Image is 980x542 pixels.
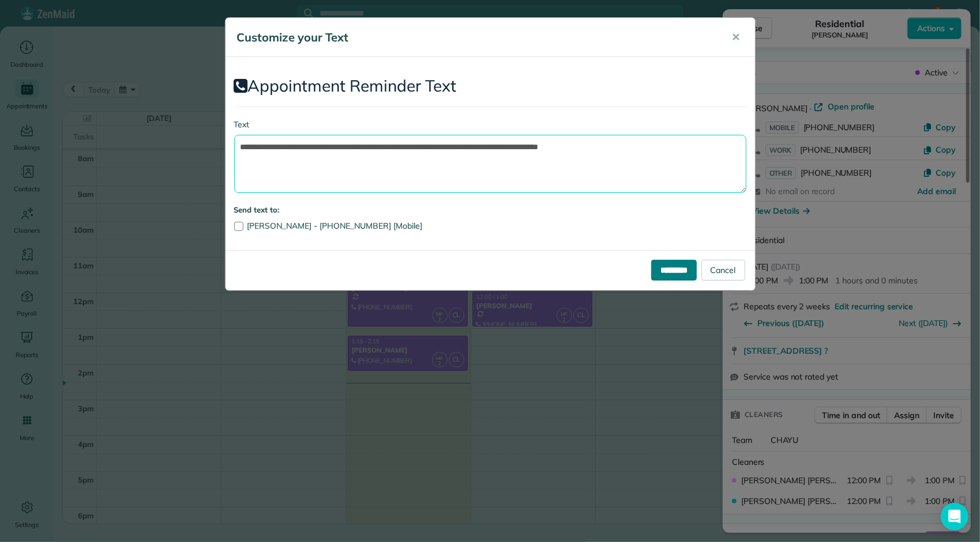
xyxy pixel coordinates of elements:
[234,77,746,95] h2: Appointment Reminder Text
[247,221,423,231] span: [PERSON_NAME] - [PHONE_NUMBER] [Mobile]
[941,503,968,530] div: Open Intercom Messenger
[732,31,741,44] span: ✕
[234,119,746,130] label: Text
[234,205,280,214] strong: Send text to:
[237,29,716,46] h5: Customize your Text
[701,260,745,281] a: Cancel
